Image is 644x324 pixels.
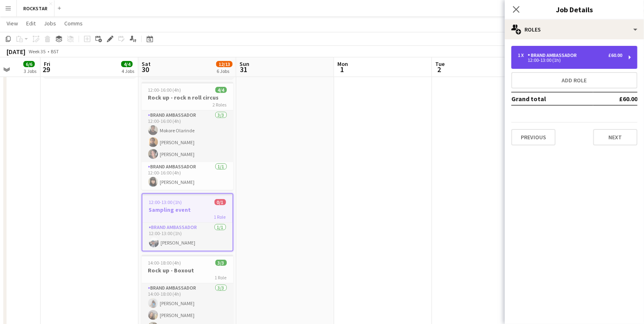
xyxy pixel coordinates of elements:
span: Week 35 [27,48,47,54]
span: View [7,20,18,27]
button: Next [593,129,637,145]
div: Roles [505,20,644,39]
div: 3 Jobs [24,68,36,74]
span: Sat [142,60,151,68]
span: Tue [435,60,445,68]
app-card-role: Brand Ambassador1/112:00-13:00 (1h)[PERSON_NAME] [142,223,233,251]
span: 1 Role [214,214,226,220]
div: [DATE] [7,48,25,56]
span: Fri [44,60,50,68]
span: 1 [336,65,348,74]
button: ROCKSTAR [17,0,54,16]
span: 2 Roles [213,102,227,108]
span: Comms [64,20,83,27]
div: BST [51,48,59,54]
span: 4/4 [121,61,133,67]
span: 0/1 [215,199,226,205]
td: £60.00 [593,92,637,105]
app-job-card: 12:00-16:00 (4h)4/4Rock up - rock n roll circus2 RolesBrand Ambassador3/312:00-16:00 (4h)Mokore O... [142,82,233,190]
td: Grand total [511,92,593,105]
a: View [3,18,21,29]
span: 12/13 [216,61,233,67]
div: 1 x [518,52,528,58]
a: Jobs [41,18,59,29]
div: 6 Jobs [217,68,232,74]
span: Edit [26,20,36,27]
div: £60.00 [608,52,622,58]
button: Previous [511,129,556,145]
span: Sun [240,60,249,68]
span: 14:00-18:00 (4h) [148,260,181,266]
span: 30 [140,65,151,74]
span: 3/3 [215,260,227,266]
span: 2 [434,65,445,74]
span: 6/6 [23,61,35,67]
div: Brand Ambassador [528,52,580,58]
h3: Job Details [505,4,644,15]
span: Jobs [44,20,56,27]
span: 12:00-13:00 (1h) [149,199,182,205]
h3: Rock up - rock n roll circus [142,94,233,101]
span: 31 [238,65,249,74]
a: Edit [23,18,39,29]
div: 12:00-13:00 (1h) [518,58,622,62]
span: 29 [43,65,50,74]
a: Comms [61,18,86,29]
button: Add role [511,72,637,88]
span: 12:00-16:00 (4h) [148,87,181,93]
h3: Sampling event [142,206,233,213]
app-card-role: Brand Ambassador3/312:00-16:00 (4h)Mokore Olarinde[PERSON_NAME][PERSON_NAME] [142,111,233,162]
div: 4 Jobs [122,68,134,74]
span: 4/4 [215,87,227,93]
span: Mon [337,60,348,68]
h3: Rock up - Boxout [142,267,233,274]
span: 1 Role [215,274,227,281]
app-card-role: Brand Ambassador1/112:00-16:00 (4h)[PERSON_NAME] [142,162,233,190]
app-job-card: 12:00-13:00 (1h)0/1Sampling event1 RoleBrand Ambassador1/112:00-13:00 (1h)[PERSON_NAME] [142,193,233,251]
